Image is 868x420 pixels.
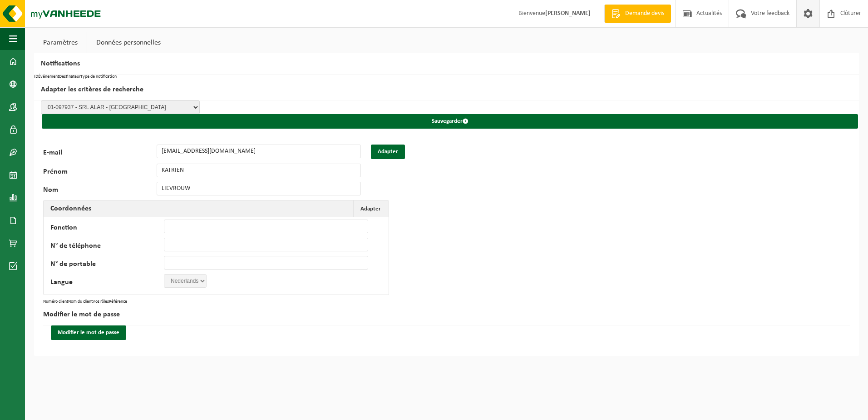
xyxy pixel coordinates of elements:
h2: Notifications [34,53,859,75]
label: Prénom [43,168,157,177]
button: Adapter [371,145,405,159]
h2: Coordonnées [44,200,98,217]
th: Nom du client [68,300,93,304]
th: Événement [38,75,59,79]
a: Demande devis [604,5,671,23]
select: '; '; '; [164,274,207,288]
th: ID [34,75,38,79]
strong: [PERSON_NAME] [545,10,591,17]
label: Fonction [50,224,164,233]
th: Destinateur [59,75,80,79]
label: E-mail [43,149,157,159]
th: Type de notification [80,75,117,79]
label: Nom [43,186,157,195]
h2: Adapter les critères de recherche [34,79,859,100]
th: Vos rôles [93,300,109,304]
th: Numéro client [43,300,68,304]
th: Référence [109,300,127,304]
span: Demande devis [623,9,666,18]
label: N° de téléphone [50,242,164,251]
a: Données personnelles [87,32,170,53]
h2: Modifier le mot de passe [43,304,850,325]
button: Adapter [353,200,388,217]
button: Sauvegarder [42,114,858,129]
button: Modifier le mot de passe [51,325,126,340]
label: N° de portable [50,260,164,270]
input: E-mail [157,145,361,158]
label: Langue [50,279,164,288]
span: Adapter [360,206,381,212]
a: Paramètres [34,32,87,53]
